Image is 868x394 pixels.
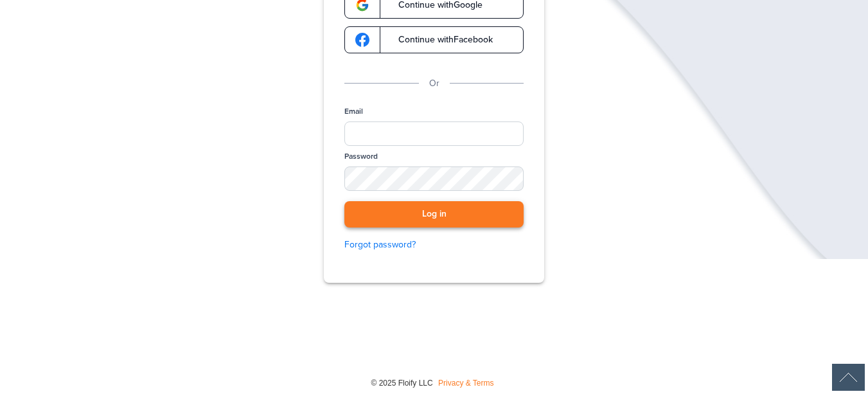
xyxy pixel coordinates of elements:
span: Continue with Google [385,1,483,10]
span: Continue with Facebook [385,35,493,44]
a: google-logoContinue withFacebook [344,26,524,53]
input: Password [344,166,524,191]
img: Back to Top [832,364,865,391]
input: Email [344,121,524,146]
p: Or [429,76,439,91]
label: Email [344,106,363,117]
img: google-logo [355,33,369,47]
span: © 2025 Floify LLC [371,379,432,388]
div: Scroll Back to Top [832,364,865,391]
a: Forgot password? [344,238,524,252]
a: Privacy & Terms [438,379,493,388]
label: Password [344,151,378,162]
button: Log in [344,201,524,228]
